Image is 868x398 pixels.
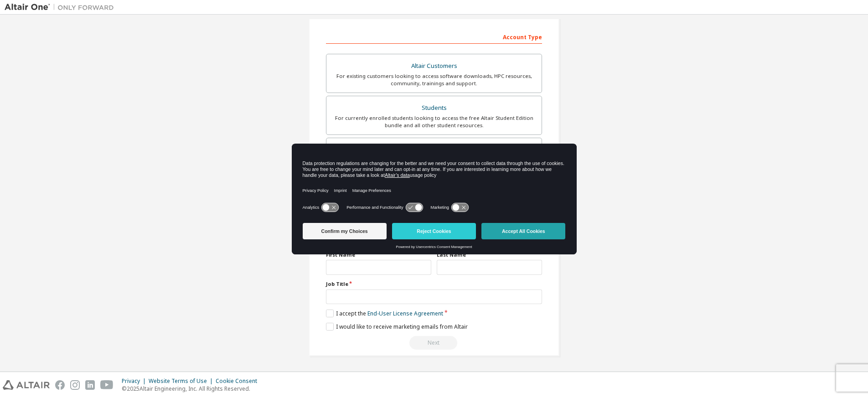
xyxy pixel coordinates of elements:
[149,377,216,385] div: Website Terms of Use
[85,380,95,390] img: linkedin.svg
[326,280,542,288] label: Job Title
[70,380,80,390] img: instagram.svg
[332,114,536,129] div: For currently enrolled students looking to access the free Altair Student Edition bundle and all ...
[55,380,65,390] img: facebook.svg
[326,29,542,44] div: Account Type
[100,380,114,390] img: youtube.svg
[326,310,443,317] label: I accept the
[326,251,431,258] label: First Name
[332,72,536,87] div: For existing customers looking to access software downloads, HPC resources, community, trainings ...
[332,102,536,114] div: Students
[332,60,536,72] div: Altair Customers
[216,377,263,385] div: Cookie Consent
[326,323,468,331] label: I would like to receive marketing emails from Altair
[326,336,542,350] div: Read and acccept EULA to continue
[5,3,119,12] img: Altair One
[367,310,443,317] a: End-User License Agreement
[437,251,542,258] label: Last Name
[3,380,50,390] img: altair_logo.svg
[122,377,149,385] div: Privacy
[122,385,263,393] p: © 2025 Altair Engineering, Inc. All Rights Reserved.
